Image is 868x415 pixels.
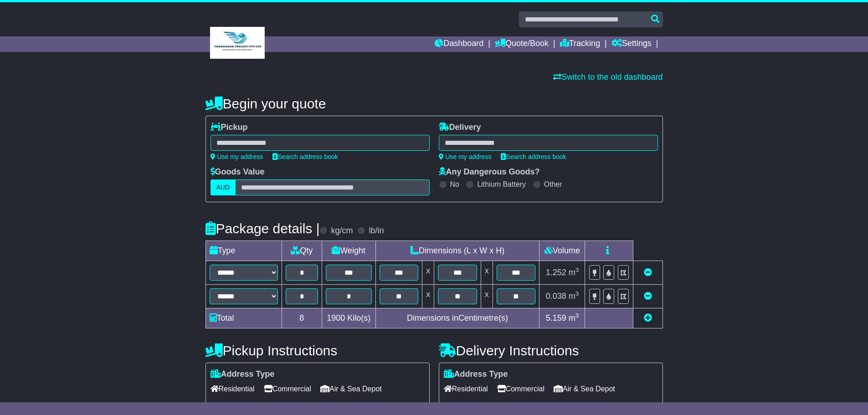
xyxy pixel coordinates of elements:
a: Quote/Book [495,36,549,52]
span: 5.159 [546,313,566,323]
label: Other [544,180,562,189]
td: Qty [282,241,322,261]
sup: 3 [575,266,579,273]
td: Kilo(s) [322,308,375,328]
td: x [422,261,434,285]
h4: Package details | [205,221,320,236]
td: x [481,261,493,285]
td: x [422,285,434,308]
label: Delivery [439,123,481,133]
label: Goods Value [211,167,265,177]
span: Air & Sea Depot [554,382,615,396]
a: Tracking [560,36,600,52]
label: Address Type [211,369,275,379]
h4: Pickup Instructions [205,343,430,358]
td: Weight [322,241,375,261]
span: Commercial [264,382,311,396]
a: Settings [611,36,652,52]
a: Use my address [211,153,263,160]
td: Dimensions (L x W x H) [375,241,539,261]
span: 1.252 [546,268,566,277]
a: Switch to the old dashboard [553,72,663,82]
td: 8 [282,308,322,328]
h4: Begin your quote [205,96,663,111]
td: x [481,285,493,308]
label: Any Dangerous Goods? [439,167,540,177]
span: Commercial [497,382,544,396]
label: Lithium Battery [477,180,526,189]
h4: Delivery Instructions [439,343,663,358]
a: Search address book [501,153,566,160]
label: AUD [211,179,236,195]
span: Air & Sea Depot [320,382,382,396]
span: Residential [444,382,488,396]
a: Search address book [272,153,338,160]
span: Residential [211,382,255,396]
a: Remove this item [644,292,652,301]
span: 0.038 [546,292,566,301]
label: lb/in [369,226,384,236]
td: Total [205,308,282,328]
td: Volume [539,241,585,261]
label: Pickup [211,123,248,133]
label: kg/cm [331,226,353,236]
span: m [569,268,579,277]
a: Add new item [644,313,652,323]
td: Dimensions in Centimetre(s) [375,308,539,328]
label: No [450,180,459,189]
span: 1900 [327,313,345,323]
a: Use my address [439,153,492,160]
a: Remove this item [644,268,652,277]
sup: 3 [575,312,579,319]
span: m [569,292,579,301]
span: m [569,313,579,323]
a: Dashboard [435,36,483,52]
label: Address Type [444,369,508,379]
sup: 3 [575,290,579,297]
td: Type [205,241,282,261]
